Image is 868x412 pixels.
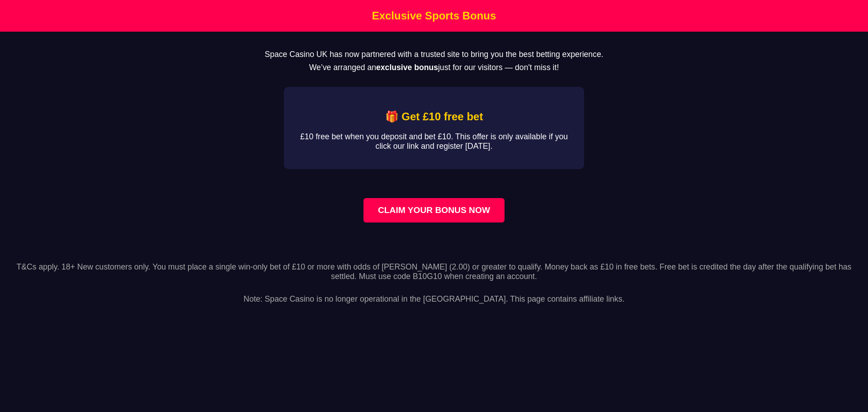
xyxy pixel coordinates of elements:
[2,9,866,22] h1: Exclusive Sports Bonus
[284,87,584,169] div: Affiliate Bonus
[7,285,861,304] p: Note: Space Casino is no longer operational in the [GEOGRAPHIC_DATA]. This page contains affiliat...
[14,63,854,72] p: We’ve arranged an just for our visitors — don't miss it!
[298,132,570,151] p: £10 free bet when you deposit and bet £10. This offer is only available if you click our link and...
[298,110,570,123] h2: 🎁 Get £10 free bet
[14,50,854,59] p: Space Casino UK has now partnered with a trusted site to bring you the best betting experience.
[363,198,505,223] a: Claim your bonus now
[376,63,438,72] strong: exclusive bonus
[7,262,861,281] p: T&Cs apply. 18+ New customers only. You must place a single win-only bet of £10 or more with odds...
